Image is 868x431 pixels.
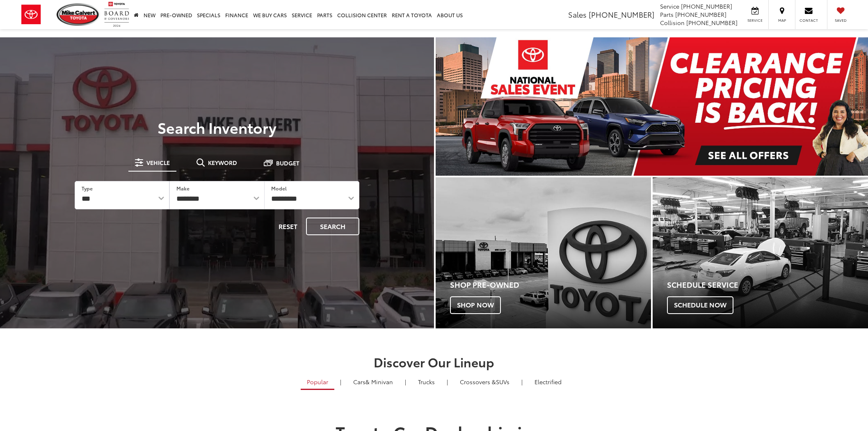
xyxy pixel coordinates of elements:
[660,18,685,27] span: Collision
[445,378,450,386] li: |
[667,296,733,314] span: Schedule Now
[799,18,818,23] span: Contact
[681,2,732,10] span: [PHONE_NUMBER]
[667,281,868,289] h4: Schedule Service
[450,281,651,289] h4: Shop Pre-Owned
[276,160,299,166] span: Budget
[271,185,287,192] label: Model
[450,296,501,314] span: Shop Now
[454,375,516,389] a: SUVs
[660,10,674,18] span: Parts
[436,37,868,176] section: Carousel section with vehicle pictures - may contain disclaimers.
[436,37,868,176] img: Clearance Pricing Is Back
[82,185,93,192] label: Type
[412,375,441,389] a: Trucks
[34,119,400,135] h3: Search Inventory
[519,378,525,386] li: |
[145,355,723,369] h2: Discover Our Lineup
[176,185,190,192] label: Make
[365,378,393,386] span: & Minivan
[338,378,343,386] li: |
[403,378,408,386] li: |
[347,375,399,389] a: Cars
[686,18,738,27] span: [PHONE_NUMBER]
[57,3,100,26] img: Mike Calvert Toyota
[146,160,170,165] span: Vehicle
[436,177,651,328] a: Shop Pre-Owned Shop Now
[272,218,304,235] button: Reset
[831,18,850,23] span: Saved
[208,160,237,165] span: Keyword
[568,9,587,20] span: Sales
[460,378,496,386] span: Crossovers &
[653,177,868,328] a: Schedule Service Schedule Now
[675,10,726,18] span: [PHONE_NUMBER]
[653,177,868,328] div: Toyota
[436,37,868,176] div: carousel slide number 1 of 1
[660,2,679,10] span: Service
[436,177,651,328] div: Toyota
[301,375,334,390] a: Popular
[306,218,359,235] button: Search
[746,18,764,23] span: Service
[589,9,654,20] span: [PHONE_NUMBER]
[528,375,568,389] a: Electrified
[773,18,791,23] span: Map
